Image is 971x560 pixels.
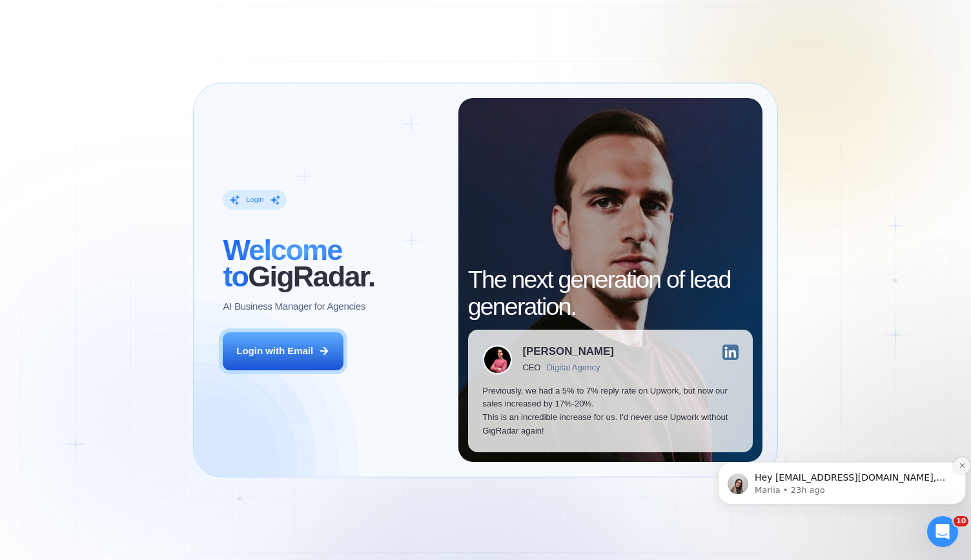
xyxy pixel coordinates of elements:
[713,435,971,525] iframe: Intercom notifications message
[223,234,342,293] span: Welcome to
[236,345,313,358] div: Login with Email
[223,332,343,370] button: Login with Email
[547,363,600,372] div: Digital Agency
[523,363,541,372] div: CEO
[468,266,753,320] h2: The next generation of lead generation.
[927,516,958,547] iframe: Intercom live chat
[246,195,263,205] div: Login
[223,300,365,314] p: AI Business Manager for Agencies
[954,516,968,526] span: 10
[482,385,738,438] p: Previously, we had a 5% to 7% reply rate on Upwork, but now our sales increased by 17%-20%. This ...
[223,237,444,290] h2: ‍ GigRadar.
[523,346,614,357] div: [PERSON_NAME]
